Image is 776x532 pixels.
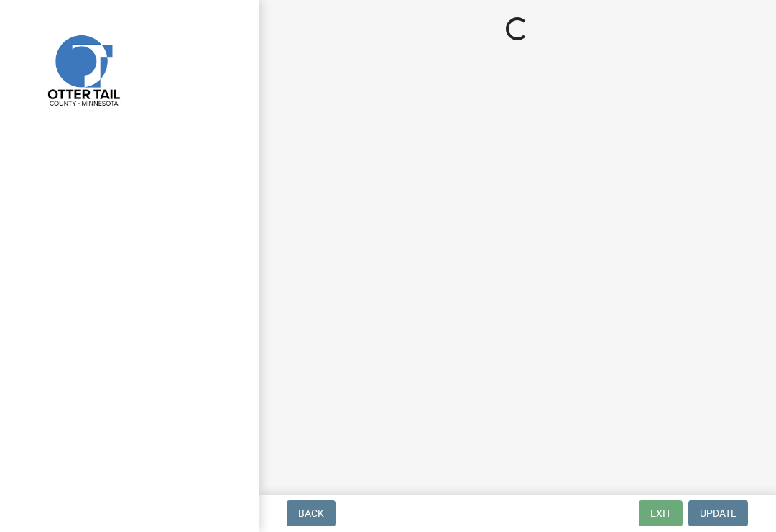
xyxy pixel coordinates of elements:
span: Back [298,508,324,519]
img: Otter Tail County, Minnesota [29,15,137,123]
button: Exit [639,500,683,526]
button: Update [688,500,748,526]
button: Back [287,500,336,526]
span: Update [700,508,736,519]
